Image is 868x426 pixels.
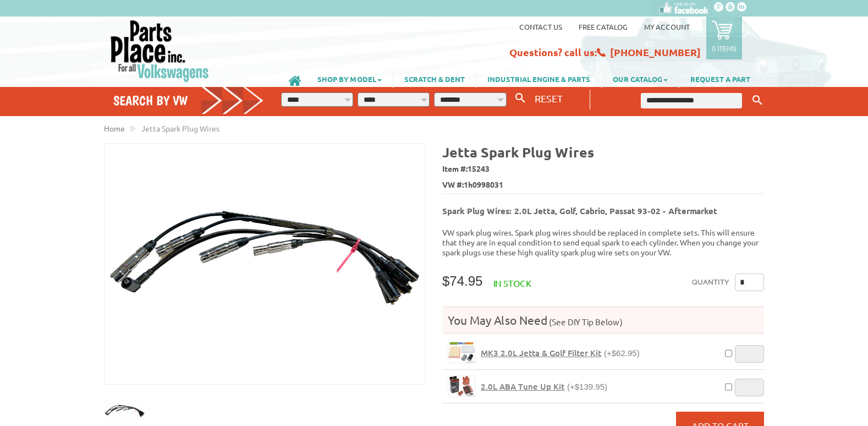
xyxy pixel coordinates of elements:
span: 2.0L ABA Tune Up Kit [481,381,564,392]
a: Contact us [519,22,562,31]
span: MK3 2.0L Jetta & Golf Filter Kit [481,347,601,358]
span: (+$139.95) [567,382,607,391]
img: 2.0L ABA Tune Up Kit [448,376,475,396]
span: In stock [493,277,531,288]
a: SCRATCH & DENT [393,69,476,88]
a: OUR CATALOG [602,69,679,88]
a: INDUSTRIAL ENGINE & PARTS [476,69,601,88]
a: Home [104,123,125,133]
button: Keyword Search [749,91,766,110]
a: 0 items [706,17,742,59]
label: Quantity [692,274,729,291]
img: Jetta Spark Plug Wires [105,144,425,384]
a: MK3 2.0L Jetta & Golf Filter Kit(+$62.95) [481,348,640,358]
b: Jetta Spark Plug Wires [442,143,594,161]
span: $74.95 [442,274,482,288]
span: Item #: [442,161,764,177]
span: 1h0998031 [464,179,503,190]
button: RESET [530,90,567,106]
a: MK3 2.0L Jetta & Golf Filter Kit [448,342,475,363]
b: Spark Plug Wires: 2.0L Jetta, Golf, Cabrio, Passat 93-02 - Aftermarket [442,205,717,216]
h4: You May Also Need [442,313,764,327]
h4: Search by VW [113,92,264,108]
a: 2.0L ABA Tune Up Kit [448,375,475,397]
img: Parts Place Inc! [109,19,210,83]
span: RESET [535,92,563,104]
p: VW spark plug wires. Spark plug wires should be replaced in complete sets. This will ensure that ... [442,227,764,257]
span: VW #: [442,177,764,193]
a: Free Catalog [579,22,628,31]
a: REQUEST A PART [679,69,761,88]
span: Jetta Spark Plug Wires [141,123,219,133]
span: (+$62.95) [604,348,640,358]
span: (See DIY Tip Below) [547,316,623,327]
a: 2.0L ABA Tune Up Kit(+$139.95) [481,381,607,392]
a: SHOP BY MODEL [306,69,393,88]
span: 15243 [468,163,490,173]
p: 0 items [712,43,737,53]
img: MK3 2.0L Jetta & Golf Filter Kit [448,342,475,363]
button: Search By VW... [511,90,530,106]
a: My Account [644,22,690,31]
